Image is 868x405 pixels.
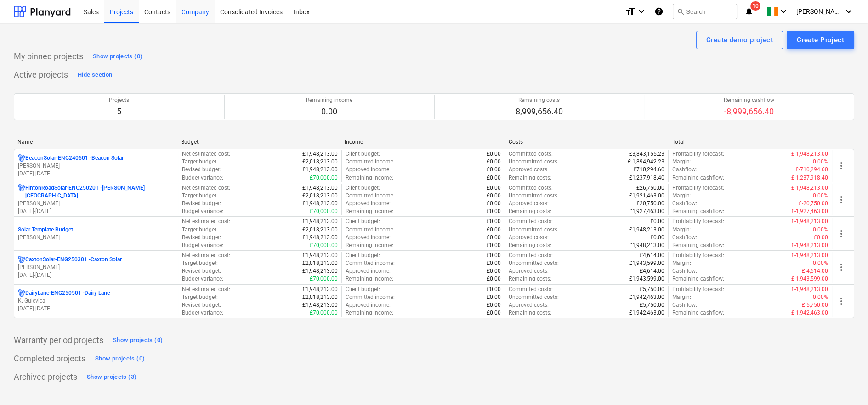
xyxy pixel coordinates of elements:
p: Cashflow : [672,234,697,242]
p: £0.00 [487,218,501,225]
p: 0.00% [813,259,828,267]
p: Revised budget : [182,166,221,174]
p: Committed costs : [509,184,553,192]
p: Net estimated cost : [182,150,230,158]
p: Remaining costs : [509,208,551,215]
p: Archived projects [14,371,77,382]
p: 5 [109,106,129,117]
span: more_vert [836,228,847,239]
p: £0.00 [487,267,501,275]
div: Project has multi currencies enabled [18,154,25,162]
p: 0.00% [813,293,828,301]
p: £1,943,599.00 [629,259,664,267]
p: K. Gulevica [18,297,174,305]
div: Show projects (0) [95,354,145,364]
p: Approved income : [346,200,391,208]
p: CaxtonSolar-ENG250301 - Caxton Solar [25,256,122,264]
p: Revised budget : [182,267,221,275]
div: Income [345,139,501,145]
p: 0.00 [306,106,352,117]
i: notifications [744,6,754,17]
p: Cashflow : [672,200,697,208]
p: Solar Template Budget [18,226,73,234]
p: 8,999,656.40 [516,106,563,117]
p: Remaining cashflow [724,96,774,104]
p: Net estimated cost : [182,286,230,293]
p: Committed income : [346,158,395,166]
span: 10 [750,1,760,11]
p: Committed income : [346,293,395,301]
p: Net estimated cost : [182,218,230,225]
p: [PERSON_NAME] [18,234,174,242]
p: Committed costs : [509,150,553,158]
p: £70,000.00 [310,208,338,215]
p: £0.00 [487,286,501,293]
p: Target budget : [182,158,218,166]
p: [PERSON_NAME] [18,264,174,271]
div: Total [672,139,828,145]
p: Budget variance : [182,309,223,317]
p: £1,948,213.00 [302,184,338,192]
p: £-4,614.00 [802,267,828,275]
p: Remaining income : [346,309,393,317]
p: £-1,948,213.00 [791,218,828,225]
p: [DATE] - [DATE] [18,271,174,279]
p: £1,237,918.40 [629,174,664,182]
p: DairyLane-ENG250501 - Dairy Lane [25,289,110,297]
p: Profitability forecast : [672,252,724,259]
iframe: Chat Widget [822,361,868,405]
p: -8,999,656.40 [724,106,774,117]
p: Approved costs : [509,301,549,309]
p: Revised budget : [182,200,221,208]
p: £70,000.00 [310,309,338,317]
div: Hide section [78,70,112,80]
button: Create demo project [696,31,783,49]
p: £1,942,463.00 [629,309,664,317]
button: Search [673,4,737,19]
div: Create Project [797,34,844,46]
p: Active projects [14,69,68,80]
p: Client budget : [346,286,380,293]
p: Revised budget : [182,301,221,309]
p: £0.00 [487,234,501,242]
p: £-710,294.60 [795,166,828,174]
div: Project has multi currencies enabled [18,289,25,297]
button: Hide section [75,67,114,82]
div: Create demo project [706,34,773,46]
p: Remaining cashflow : [672,242,724,249]
p: [PERSON_NAME] [18,200,174,208]
span: [PERSON_NAME] [796,8,842,15]
p: £1,948,213.00 [302,252,338,259]
p: £70,000.00 [310,174,338,182]
p: Uncommitted costs : [509,226,559,234]
p: FintonRoadSolar-ENG250201 - [PERSON_NAME][GEOGRAPHIC_DATA] [25,184,174,200]
p: 0.00% [813,158,828,166]
p: [DATE] - [DATE] [18,170,174,178]
p: £-20,750.00 [799,200,828,208]
p: Remaining cashflow : [672,275,724,283]
p: £1,948,213.00 [302,200,338,208]
p: Approved costs : [509,234,549,242]
p: Budget variance : [182,242,223,249]
div: Name [17,139,174,145]
div: Costs [509,139,665,145]
p: Client budget : [346,184,380,192]
p: Cashflow : [672,267,697,275]
p: Remaining cashflow : [672,309,724,317]
p: BeaconSolar-ENG240601 - Beacon Solar [25,154,124,162]
p: £2,018,213.00 [302,226,338,234]
p: £70,000.00 [310,242,338,249]
p: Uncommitted costs : [509,293,559,301]
p: £1,948,213.00 [629,242,664,249]
p: Approved income : [346,267,391,275]
p: Budget variance : [182,208,223,215]
p: Committed income : [346,259,395,267]
p: Remaining cashflow : [672,174,724,182]
i: format_size [625,6,636,17]
p: £0.00 [487,293,501,301]
p: Margin : [672,259,691,267]
p: £5,750.00 [640,286,664,293]
p: Net estimated cost : [182,252,230,259]
p: £20,750.00 [636,200,664,208]
p: [DATE] - [DATE] [18,305,174,313]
